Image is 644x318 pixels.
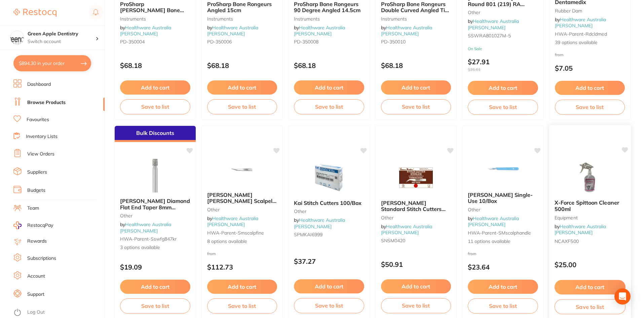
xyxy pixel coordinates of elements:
[468,46,538,51] small: On Sale
[120,62,190,69] p: $68.18
[120,263,190,271] p: $19.09
[381,25,432,37] a: Healthware Australia [PERSON_NAME]
[554,223,606,236] a: Healthware Australia [PERSON_NAME]
[120,298,190,313] button: Save to list
[13,9,56,17] img: Restocq Logo
[468,215,519,227] a: Healthware Australia [PERSON_NAME]
[468,207,538,212] small: other
[307,161,351,195] img: Kai Stitch Cutters 100/Box
[27,169,47,176] a: Suppliers
[28,31,96,37] h4: Green Apple Dentistry
[554,280,625,294] button: Add to cart
[294,99,364,114] button: Save to list
[481,153,525,186] img: Swann-Morton Scalpel Single-Use 10/Box
[26,133,58,140] a: Inventory Lists
[27,151,54,157] a: View Orders
[294,25,345,37] span: by
[381,1,449,20] span: ProSharp Bone Rongeurs Double Curved Angled Tip 15cm
[27,222,53,229] span: RestocqPay
[568,160,612,194] img: X-Force Spittoon Cleaner 500ml
[554,299,625,314] button: Save to list
[207,80,277,95] button: Add to cart
[120,1,190,13] b: ProSharp Friedman Bone Rongeurs 15cm – 2.5mm Curved
[207,99,277,114] button: Save to list
[27,255,56,262] a: Subscriptions
[207,238,277,245] span: 8 options available
[294,80,364,95] button: Add to cart
[381,279,451,293] button: Add to cart
[381,16,451,22] small: Instruments
[555,8,625,13] small: Rubber Dam
[381,223,432,236] a: Healthware Australia [PERSON_NAME]
[381,62,451,69] p: $68.18
[27,205,39,212] a: Team
[555,64,625,72] p: $7.05
[468,10,538,15] small: other
[468,18,519,30] a: Healthware Australia [PERSON_NAME]
[554,215,625,220] small: Equipment
[27,187,45,194] a: Budgets
[207,251,216,256] span: from
[207,263,277,271] p: $112.73
[468,81,538,95] button: Add to cart
[294,25,345,37] a: Healthware Australia [PERSON_NAME]
[10,31,24,44] img: Green Apple Dentistry
[27,273,45,280] a: Account
[468,192,538,204] b: Swann-Morton Scalpel Single-Use 10/Box
[294,209,364,214] small: other
[468,58,538,72] p: $27.91
[207,215,258,227] a: Healthware Australia [PERSON_NAME]
[555,39,625,46] span: 39 options available
[614,288,631,305] div: Open Intercom Messenger
[120,99,190,114] button: Save to list
[207,230,264,236] span: HWA-parent-smscalpfine
[294,200,362,206] span: Kai Stitch Cutters 100/Box
[28,38,96,45] p: Switch account
[27,116,49,123] a: Favourites
[120,198,190,217] span: [PERSON_NAME] Diamond Flat End Taper 8mm 847KR (172) FG 5/Pack
[115,126,196,142] div: Bulk Discounts
[120,80,190,95] button: Add to cart
[394,161,438,195] img: Swann-Morton Standard Stitch Cutters 100/Box
[120,25,171,37] a: Healthware Australia [PERSON_NAME]
[294,298,364,313] button: Save to list
[120,213,190,218] small: other
[381,298,451,313] button: Save to list
[207,298,277,313] button: Save to list
[120,221,171,234] a: Healthware Australia [PERSON_NAME]
[554,200,625,212] b: X-Force Spittoon Cleaner 500ml
[555,16,606,29] a: Healthware Australia [PERSON_NAME]
[294,200,364,206] b: Kai Stitch Cutters 100/Box
[207,62,277,69] p: $68.18
[468,67,538,72] span: $26.61
[294,217,345,229] a: Healthware Australia [PERSON_NAME]
[554,199,619,212] span: X-Force Spittoon Cleaner 500ml
[207,191,276,211] span: [PERSON_NAME] [PERSON_NAME] Scalpel Blade 25/Box
[120,280,190,294] button: Add to cart
[13,221,53,229] a: RestocqPay
[381,215,451,220] small: other
[207,16,277,22] small: Instruments
[468,263,538,271] p: $23.64
[294,1,364,13] b: ProSharp Bone Rongeurs 90 Degree Angled 14.5cm
[220,153,264,186] img: Swann Morton Scalpel Blade 25/Box
[207,1,272,13] span: ProSharp Bone Rongeurs Angled 15cm
[133,159,177,192] img: SS White Diamond Flat End Taper 8mm 847KR (172) FG 5/Pack
[468,298,538,313] button: Save to list
[27,291,44,298] a: Support
[207,25,258,37] span: by
[27,99,66,106] a: Browse Products
[13,307,103,318] button: Log Out
[294,16,364,22] small: Instruments
[468,280,538,294] button: Add to cart
[554,238,578,244] span: NCAXF500
[13,55,91,71] button: $894.30 in your order
[294,257,364,265] p: $37.27
[468,215,519,227] span: by
[294,279,364,293] button: Add to cart
[468,191,533,204] span: [PERSON_NAME] Single-Use 10/Box
[381,200,446,219] span: [PERSON_NAME] Standard Stitch Cutters 100/Box
[381,238,405,244] span: SNSM0420
[468,18,519,30] span: by
[294,1,361,13] span: ProSharp Bone Rongeurs 90 Degree Angled 14.5cm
